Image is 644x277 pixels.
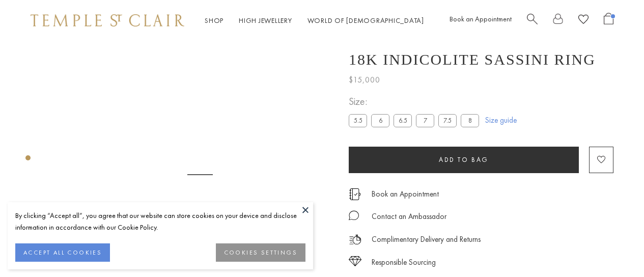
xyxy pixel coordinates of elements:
[461,114,479,127] label: 8
[485,115,517,125] a: Size guide
[416,114,434,127] label: 7
[372,210,446,223] div: Contact an Ambassador
[349,147,579,173] button: Add to bag
[349,93,483,110] span: Size:
[205,16,223,25] a: ShopShop
[15,243,110,262] button: ACCEPT ALL COOKIES
[371,114,389,127] label: 6
[349,114,367,127] label: 5.5
[349,256,361,266] img: icon_sourcing.svg
[578,13,589,29] a: View Wishlist
[450,14,512,23] a: Book an Appointment
[349,73,380,87] span: $15,000
[372,256,436,269] div: Responsible Sourcing
[216,243,305,262] button: COOKIES SETTINGS
[349,188,361,200] img: icon_appointment.svg
[394,114,412,127] label: 6.5
[372,188,439,200] a: Book an Appointment
[438,114,457,127] label: 7.5
[25,153,31,169] div: Product gallery navigation
[349,233,361,246] img: icon_delivery.svg
[307,16,424,25] a: World of [DEMOGRAPHIC_DATA]World of [DEMOGRAPHIC_DATA]
[349,210,359,220] img: MessageIcon-01_2.svg
[439,155,489,164] span: Add to bag
[349,51,596,68] h1: 18K Indicolite Sassini Ring
[527,13,538,29] a: Search
[15,210,305,233] div: By clicking “Accept all”, you agree that our website can store cookies on your device and disclos...
[372,233,481,246] p: Complimentary Delivery and Returns
[31,14,184,26] img: Temple St. Clair
[239,16,292,25] a: High JewelleryHigh Jewellery
[604,13,613,29] a: Open Shopping Bag
[205,14,424,27] nav: Main navigation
